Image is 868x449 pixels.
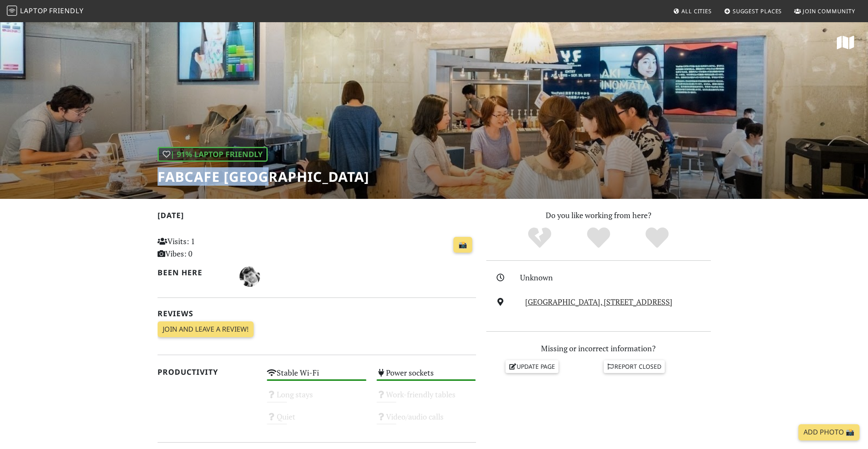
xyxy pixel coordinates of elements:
[486,342,711,355] p: Missing or incorrect information?
[240,266,260,287] img: 2406-vlad.jpg
[506,360,558,373] a: Update page
[371,366,481,388] div: Power sockets
[7,6,17,16] img: LaptopFriendly
[158,367,257,376] h2: Productivity
[681,7,712,15] span: All Cities
[262,388,371,409] div: Long stays
[628,226,687,250] div: Definitely!
[798,424,859,440] a: Add Photo 📸
[453,237,472,253] a: 📸
[158,211,476,223] h2: [DATE]
[371,410,481,432] div: Video/audio calls
[803,7,855,15] span: Join Community
[791,3,859,19] a: Join Community
[486,209,711,222] p: Do you like working from here?
[520,271,716,284] div: Unknown
[158,147,268,162] div: | 91% Laptop Friendly
[158,235,257,260] p: Visits: 1 Vibes: 0
[721,3,786,19] a: Suggest Places
[49,6,83,15] span: Friendly
[158,321,254,338] a: Join and leave a review!
[510,226,569,250] div: No
[7,4,84,19] a: LaptopFriendly LaptopFriendly
[158,309,476,318] h2: Reviews
[262,366,371,388] div: Stable Wi-Fi
[733,7,782,15] span: Suggest Places
[569,226,628,250] div: Yes
[20,6,48,15] span: Laptop
[158,268,230,277] h2: Been here
[240,271,260,281] span: Vlad Sitalo
[371,388,481,409] div: Work-friendly tables
[262,410,371,432] div: Quiet
[669,3,715,19] a: All Cities
[604,360,665,373] a: Report closed
[158,169,369,185] h1: FabCafe [GEOGRAPHIC_DATA]
[525,297,672,307] a: [GEOGRAPHIC_DATA], [STREET_ADDRESS]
